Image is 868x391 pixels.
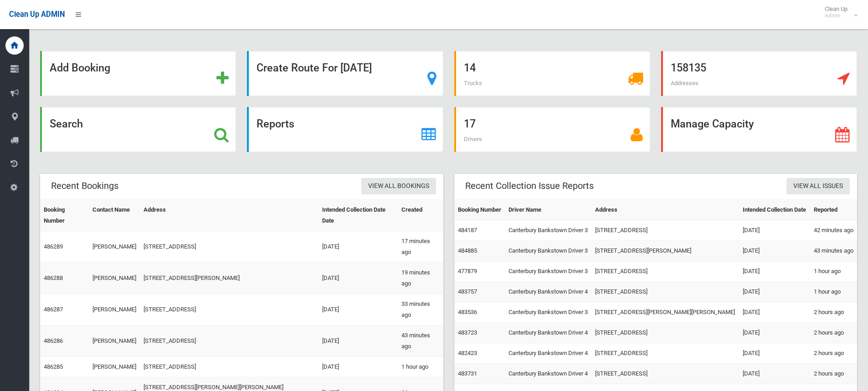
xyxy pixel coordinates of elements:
td: 1 hour ago [810,282,857,302]
a: 14 Trucks [454,51,650,96]
td: [STREET_ADDRESS] [591,323,739,343]
td: 2 hours ago [810,364,857,384]
td: Canterbury Bankstown Driver 3 [505,241,592,261]
td: [STREET_ADDRESS][PERSON_NAME] [140,263,319,294]
a: 486287 [44,306,63,313]
a: View All Issues [786,178,850,195]
td: Canterbury Bankstown Driver 4 [505,343,592,364]
td: [DATE] [318,294,398,325]
td: [STREET_ADDRESS] [140,357,319,377]
a: Reports [247,107,443,152]
header: Recent Collection Issue Reports [454,177,605,195]
td: [DATE] [739,323,810,343]
a: View All Bookings [361,178,436,195]
a: 483536 [458,309,477,315]
td: [DATE] [318,263,398,294]
td: [PERSON_NAME] [89,231,140,263]
td: Canterbury Bankstown Driver 3 [505,261,592,282]
td: 43 minutes ago [810,241,857,261]
td: [STREET_ADDRESS] [591,343,739,364]
th: Intended Collection Date [739,200,810,220]
td: 1 hour ago [398,357,443,377]
td: [DATE] [739,302,810,323]
td: Canterbury Bankstown Driver 4 [505,364,592,384]
a: 483757 [458,288,477,295]
td: Canterbury Bankstown Driver 4 [505,323,592,343]
a: 158135 Addresses [661,51,857,96]
strong: 17 [464,117,476,130]
td: 2 hours ago [810,343,857,364]
strong: 158135 [671,61,706,74]
a: 486286 [44,337,63,344]
td: 33 minutes ago [398,294,443,325]
th: Booking Number [454,200,505,220]
strong: Manage Capacity [671,117,754,130]
strong: Reports [257,117,294,130]
a: 482423 [458,350,477,356]
td: [STREET_ADDRESS] [140,325,319,357]
a: Add Booking [40,51,236,96]
td: [DATE] [318,357,398,377]
td: Canterbury Bankstown Driver 3 [505,220,592,241]
td: [DATE] [739,282,810,302]
th: Driver Name [505,200,592,220]
td: [PERSON_NAME] [89,325,140,357]
a: 477879 [458,268,477,274]
a: 486289 [44,243,63,250]
a: 486288 [44,274,63,281]
td: Canterbury Bankstown Driver 4 [505,282,592,302]
a: Create Route For [DATE] [247,51,443,96]
th: Address [140,200,319,231]
a: 483723 [458,329,477,336]
a: 484885 [458,247,477,254]
a: Manage Capacity [661,107,857,152]
header: Recent Bookings [40,177,129,195]
td: [DATE] [318,325,398,357]
th: Booking Number [40,200,89,231]
a: 486285 [44,363,63,370]
th: Created [398,200,443,231]
th: Reported [810,200,857,220]
td: [DATE] [739,364,810,384]
a: 17 Drivers [454,107,650,152]
td: [STREET_ADDRESS][PERSON_NAME] [591,241,739,261]
th: Contact Name [89,200,140,231]
td: 2 hours ago [810,323,857,343]
td: [STREET_ADDRESS] [591,364,739,384]
td: [STREET_ADDRESS] [591,282,739,302]
td: Canterbury Bankstown Driver 3 [505,302,592,323]
span: Trucks [464,80,482,86]
span: Drivers [464,136,482,142]
td: 1 hour ago [810,261,857,282]
span: Clean Up ADMIN [9,10,65,19]
strong: Search [50,117,83,130]
td: [DATE] [739,261,810,282]
td: 19 minutes ago [398,263,443,294]
td: [DATE] [739,241,810,261]
td: [PERSON_NAME] [89,294,140,325]
td: 2 hours ago [810,302,857,323]
th: Intended Collection Date Date [318,200,398,231]
td: [STREET_ADDRESS][PERSON_NAME][PERSON_NAME] [591,302,739,323]
td: [DATE] [318,231,398,263]
td: [STREET_ADDRESS] [591,261,739,282]
a: 483731 [458,370,477,377]
span: Addresses [671,80,699,86]
td: [STREET_ADDRESS] [140,294,319,325]
td: [STREET_ADDRESS] [591,220,739,241]
strong: Create Route For [DATE] [257,61,372,74]
td: 17 minutes ago [398,231,443,263]
td: 43 minutes ago [398,325,443,357]
a: 484187 [458,227,477,234]
strong: 14 [464,61,476,74]
td: [STREET_ADDRESS] [140,231,319,263]
td: [PERSON_NAME] [89,357,140,377]
strong: Add Booking [50,61,110,74]
span: Clean Up [820,5,857,19]
td: [PERSON_NAME] [89,263,140,294]
a: Search [40,107,236,152]
td: [DATE] [739,343,810,364]
td: 42 minutes ago [810,220,857,241]
td: [DATE] [739,220,810,241]
small: Admin [825,12,847,19]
